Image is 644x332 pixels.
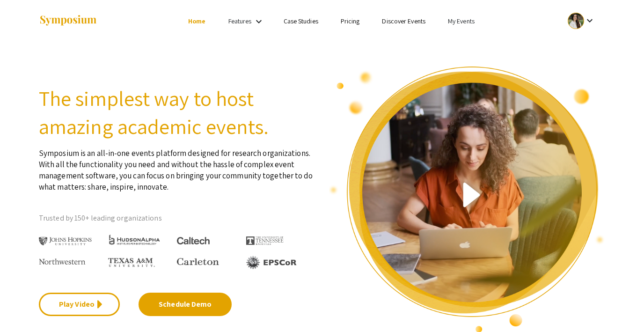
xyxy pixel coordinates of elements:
img: HudsonAlpha [108,234,161,245]
img: Texas A&M University [108,258,155,267]
img: EPSCOR [246,256,298,269]
mat-icon: Expand account dropdown [584,15,595,26]
h2: The simplest way to host amazing academic events. [39,84,315,140]
a: Pricing [341,17,360,25]
p: Symposium is an all-in-one events platform designed for research organizations. With all the func... [39,140,315,192]
img: Johns Hopkins University [39,237,92,246]
img: Carleton [177,258,219,266]
mat-icon: Expand Features list [253,16,264,27]
img: Symposium by ForagerOne [39,15,97,27]
a: My Events [448,17,475,25]
a: Schedule Demo [139,293,232,316]
a: Discover Events [382,17,425,25]
img: Caltech [177,237,210,245]
a: Case Studies [284,17,318,25]
button: Expand account dropdown [558,10,605,31]
img: The University of Tennessee [246,236,284,245]
img: Northwestern [39,258,86,264]
iframe: Chat [7,290,40,325]
a: Home [188,17,205,25]
p: Trusted by 150+ leading organizations [39,211,315,225]
a: Features [228,17,252,25]
a: Play Video [39,293,120,316]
